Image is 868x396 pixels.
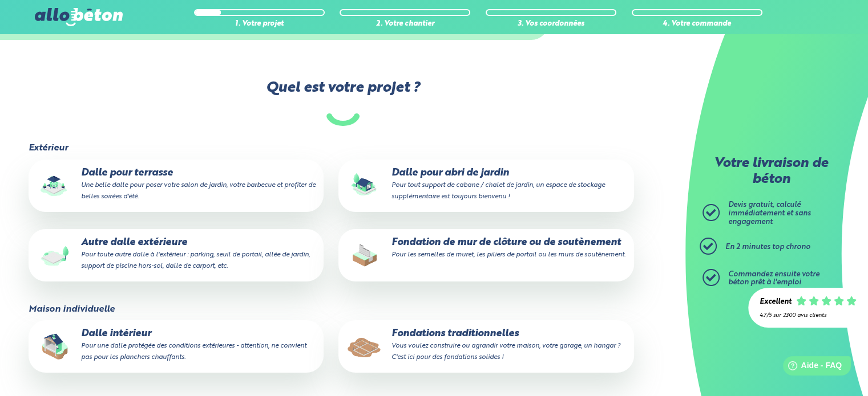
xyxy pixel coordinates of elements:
[340,20,470,28] div: 2. Votre chantier
[37,168,316,202] p: Dalle pour terrasse
[346,168,625,202] p: Dalle pour abri de jardin
[37,168,73,204] img: final_use.values.terrace
[37,328,73,365] img: final_use.values.inside_slab
[760,312,857,319] div: 4.7/5 sur 2300 avis clients
[486,20,616,28] div: 3. Vos coordonnées
[29,304,115,315] legend: Maison individuelle
[37,237,73,273] img: final_use.values.outside_slab
[760,298,792,307] div: Excellent
[37,237,316,272] p: Autre dalle extérieure
[766,352,855,383] iframe: Help widget launcher
[632,20,762,28] div: 4. Votre commande
[728,201,811,225] span: Devis gratuit, calculé immédiatement et sans engagement
[81,342,306,361] small: Pour une dalle protégée des conditions extérieures - attention, ne convient pas pour les plancher...
[37,328,316,363] p: Dalle intérieur
[29,143,68,153] legend: Extérieur
[725,243,810,251] span: En 2 minutes top chrono
[346,237,383,273] img: final_use.values.closing_wall_fundation
[194,20,325,28] div: 1. Votre projet
[346,328,383,365] img: final_use.values.traditional_fundations
[705,156,837,187] p: Votre livraison de béton
[346,328,625,363] p: Fondations traditionnelles
[391,182,604,200] small: Pour tout support de cabane / chalet de jardin, un espace de stockage supplémentaire est toujours...
[346,168,383,204] img: final_use.values.garden_shed
[391,251,625,258] small: Pour les semelles de muret, les piliers de portail ou les murs de soutènement.
[35,8,123,26] img: allobéton
[346,237,625,260] p: Fondation de mur de clôture ou de soutènement
[391,342,620,361] small: Vous voulez construire ou agrandir votre maison, votre garage, un hangar ? C'est ici pour des fon...
[81,251,310,270] small: Pour toute autre dalle à l'extérieur : parking, seuil de portail, allée de jardin, support de pis...
[728,271,819,287] span: Commandez ensuite votre béton prêt à l'emploi
[27,80,658,126] label: Quel est votre projet ?
[81,182,316,200] small: Une belle dalle pour poser votre salon de jardin, votre barbecue et profiter de belles soirées d'...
